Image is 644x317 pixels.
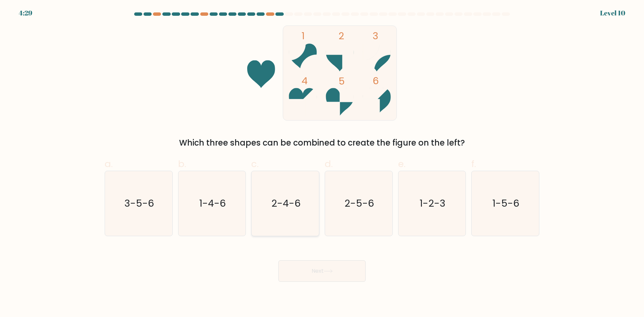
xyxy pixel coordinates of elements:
text: 3-5-6 [124,197,154,210]
text: 2-4-6 [271,197,301,210]
text: 2-5-6 [344,197,374,210]
tspan: 5 [338,74,345,88]
span: b. [178,157,186,170]
tspan: 2 [338,29,344,43]
text: 1-5-6 [493,197,520,210]
div: Level 10 [600,8,625,18]
div: Which three shapes can be combined to create the figure on the left? [109,137,535,149]
span: f. [471,157,476,170]
span: c. [251,157,259,170]
span: d. [325,157,333,170]
tspan: 1 [302,29,305,43]
tspan: 6 [373,74,379,88]
text: 1-4-6 [199,197,226,210]
tspan: 3 [373,29,378,43]
text: 1-2-3 [420,197,445,210]
span: a. [105,157,113,170]
button: Next [278,260,366,282]
div: 4:29 [19,8,32,18]
tspan: 4 [302,74,308,88]
span: e. [398,157,406,170]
